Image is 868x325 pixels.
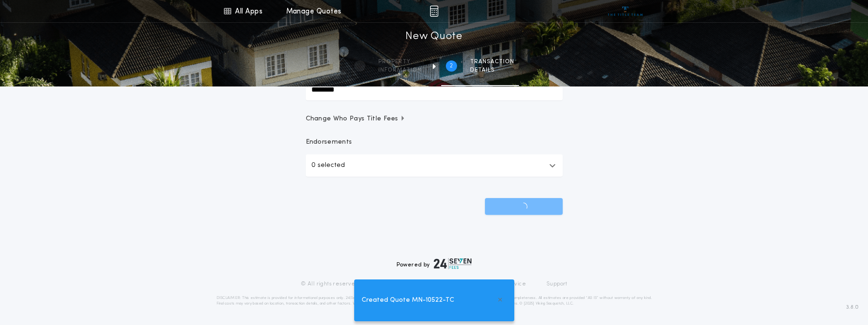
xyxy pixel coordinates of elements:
img: img [430,6,438,17]
button: Change Who Pays Title Fees [306,114,563,124]
span: Property [378,58,422,66]
span: Transaction [470,58,514,66]
span: details [470,66,514,74]
span: Created Quote MN-10522-TC [362,295,454,305]
p: 0 selected [311,160,345,171]
span: information [378,66,422,74]
p: Endorsements [306,138,563,147]
div: Powered by [397,258,472,269]
h2: 2 [450,62,453,70]
img: vs-icon [608,7,643,16]
button: 0 selected [306,154,563,177]
h1: New Quote [405,29,462,44]
img: logo [434,258,472,269]
input: New Loan Amount [306,78,563,100]
span: Change Who Pays Title Fees [306,114,406,124]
